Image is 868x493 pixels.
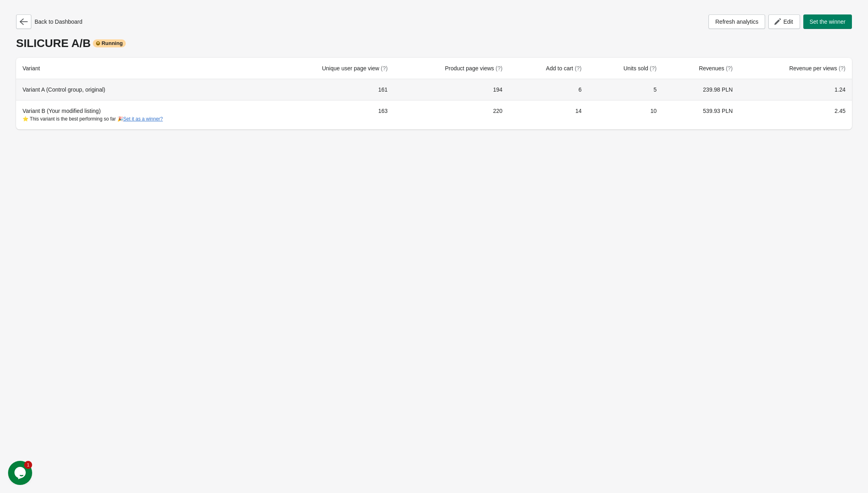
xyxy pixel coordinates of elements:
span: (?) [650,65,657,72]
span: (?) [839,65,845,72]
span: (?) [575,65,581,72]
td: 220 [394,100,509,129]
span: Product page views [445,65,502,72]
button: Refresh analytics [708,14,765,29]
button: Set the winner [803,14,852,29]
span: Revenues [699,65,733,72]
td: 6 [509,79,588,100]
td: 539.93 PLN [663,100,739,129]
div: Variant B (Your modified listing) [23,107,260,123]
span: Unique user page view [322,65,387,72]
div: ⭐ This variant is the best performing so far 🎉 [23,115,260,123]
div: Back to Dashboard [16,14,82,29]
td: 10 [588,100,663,129]
span: Revenue per views [789,65,845,72]
span: (?) [726,65,733,72]
span: (?) [495,65,502,72]
span: Units sold [624,65,657,72]
td: 161 [266,79,394,100]
td: 5 [588,79,663,100]
span: Edit [783,18,793,25]
td: 239.98 PLN [663,79,739,100]
span: Set the winner [810,18,846,25]
td: 194 [394,79,509,100]
span: Add to cart [546,65,582,72]
span: Refresh analytics [715,18,758,25]
th: Variant [16,58,266,79]
div: SILICURE A/B [16,37,852,50]
span: (?) [381,65,388,72]
td: 163 [266,100,394,129]
td: 14 [509,100,588,129]
button: Set it as a winner? [123,116,163,122]
div: Running [93,39,126,47]
button: Edit [768,14,800,29]
iframe: chat widget [8,461,34,485]
td: 1.24 [739,79,852,100]
div: Variant A (Control group, original) [23,86,260,94]
td: 2.45 [739,100,852,129]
